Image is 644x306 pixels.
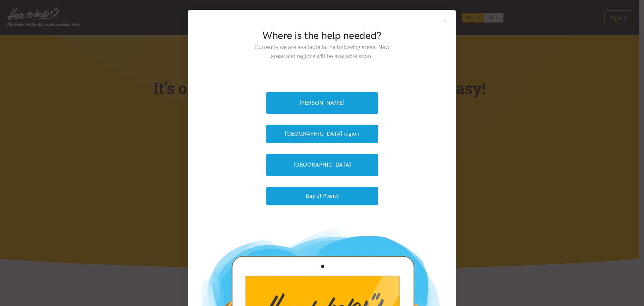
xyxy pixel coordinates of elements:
button: [GEOGRAPHIC_DATA] region [266,125,378,143]
a: [GEOGRAPHIC_DATA] [266,154,378,176]
a: [PERSON_NAME] [266,92,378,114]
button: Close [442,18,448,24]
h2: Where is the help needed? [249,29,394,43]
p: Currently we are available in the following areas. New areas and regions will be available soon. [249,43,394,61]
button: Bay of Plenty [266,187,378,205]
